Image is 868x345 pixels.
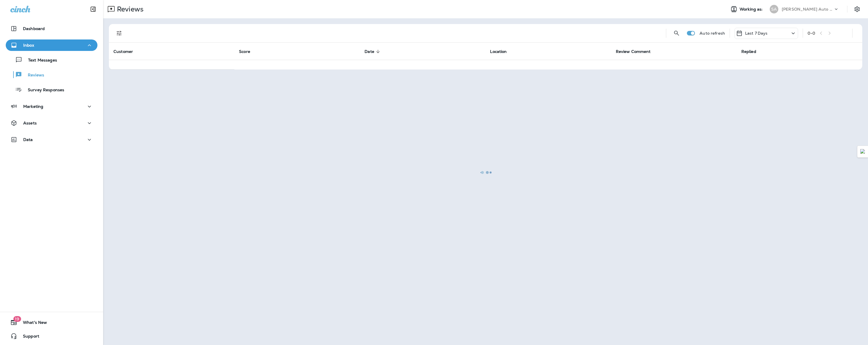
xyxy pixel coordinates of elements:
[6,117,97,129] button: Assets
[6,84,97,96] button: Survey Responses
[6,134,97,145] button: Data
[13,316,21,322] span: 19
[17,334,39,341] span: Support
[23,104,43,109] p: Marketing
[17,320,47,327] span: What's New
[6,23,97,34] button: Dashboard
[23,137,33,142] p: Data
[23,121,37,125] p: Assets
[6,317,97,328] button: 19What's New
[23,43,34,47] p: Inbox
[6,54,97,66] button: Text Messages
[23,26,45,31] p: Dashboard
[6,330,97,342] button: Support
[6,101,97,112] button: Marketing
[22,73,44,78] p: Reviews
[860,149,865,154] img: Detect Auto
[6,39,97,51] button: Inbox
[22,88,64,93] p: Survey Responses
[85,3,101,15] button: Collapse Sidebar
[6,69,97,81] button: Reviews
[22,58,57,63] p: Text Messages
